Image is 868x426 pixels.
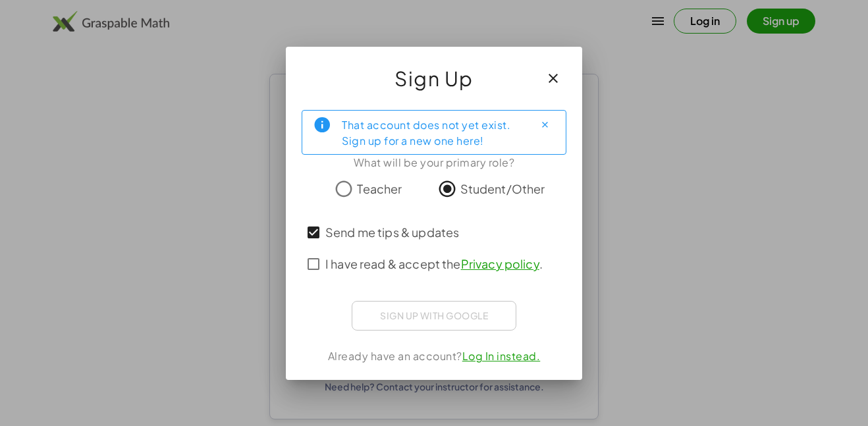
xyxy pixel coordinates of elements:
span: I have read & accept the . [325,255,543,273]
a: Log In instead. [462,349,541,363]
span: Student/Other [460,180,545,198]
div: That account does not yet exist. Sign up for a new one here! [342,116,524,149]
a: Privacy policy [461,256,539,271]
span: Teacher [357,180,402,198]
span: Send me tips & updates [325,223,459,241]
button: Close [534,115,555,136]
div: What will be your primary role? [302,155,566,171]
div: Already have an account? [302,348,566,364]
span: Sign Up [394,63,474,94]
